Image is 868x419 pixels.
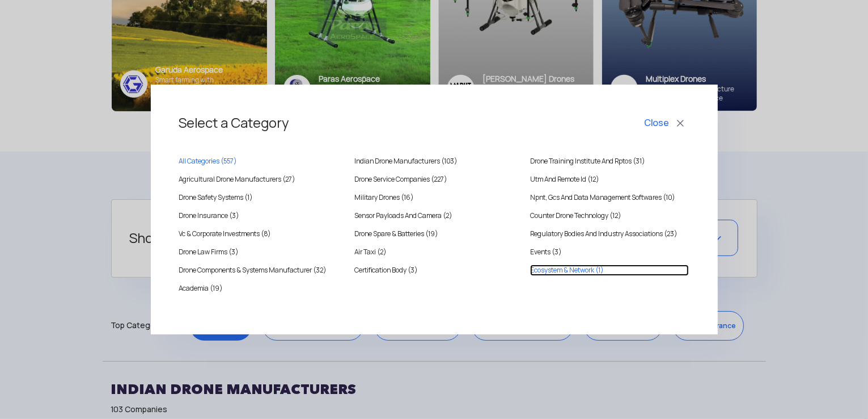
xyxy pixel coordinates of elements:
a: All Categories (557) [179,156,338,167]
a: Drone Law Firms (3) [179,246,338,258]
button: Close [642,114,689,133]
a: Drone Safety Systems (1) [179,192,338,203]
a: Drone Training Institute And Rptos (31) [530,156,689,167]
a: Drone Spare & Batteries (19) [354,228,513,240]
a: Academia (19) [179,283,338,294]
a: Counter Drone Technology (12) [530,210,689,221]
a: Npnt, Gcs And Data Management Softwares (10) [530,192,689,203]
a: Regulatory Bodies And Industry Associations (23) [530,228,689,240]
a: Military Drones (16) [354,192,513,203]
a: Utm And Remote Id (12) [530,174,689,185]
a: Events (3) [530,246,689,258]
span: 557 [224,157,234,166]
a: Drone Components & Systems Manufacturer (32) [179,265,338,276]
a: Certification Body (3) [354,265,513,276]
a: Vc & Corporate Investments (8) [179,228,338,240]
a: Drone Service Companies (227) [354,174,513,185]
a: Indian Drone Manufacturers (103) [354,156,513,167]
a: Sensor Payloads And Camera (2) [354,210,513,221]
h3: Select a Category [179,104,689,142]
a: Air Taxi (2) [354,246,513,258]
a: Drone Insurance (3) [179,210,338,221]
a: Ecosystem & Network (1) [530,265,689,276]
a: Agricultural Drone Manufacturers (27) [179,174,338,185]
